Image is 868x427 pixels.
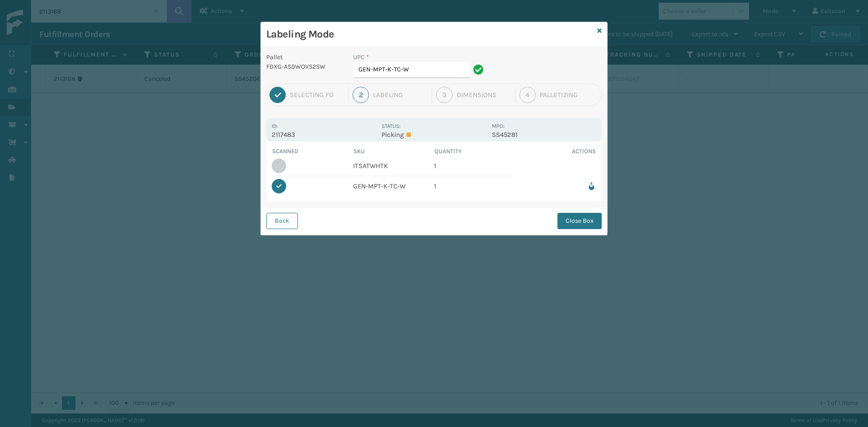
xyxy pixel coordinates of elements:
[290,91,344,99] div: Selecting FO
[353,52,369,62] label: UPC
[269,87,286,103] div: 1
[266,52,342,62] p: Pallet
[382,123,401,129] label: Status:
[457,91,511,99] div: Dimensions
[515,147,597,156] th: Actions
[266,62,342,71] p: FDXG-ASDWOVS2SW
[272,131,376,139] p: 2117483
[266,213,298,229] button: Back
[540,91,599,99] div: Palletizing
[492,131,596,139] p: SS45281
[353,87,369,103] div: 2
[353,176,434,196] td: GEN-MPT-K-TC-W
[436,87,453,103] div: 3
[515,176,597,196] td: Remove from box
[434,176,515,196] td: 1
[266,28,594,41] h3: Labeling Mode
[434,156,515,176] td: 1
[557,213,602,229] button: Close Box
[353,156,434,176] td: ITSATWHTK
[373,91,427,99] div: Labeling
[272,147,353,156] th: Scanned
[492,123,505,129] label: MPO:
[353,147,434,156] th: SKU
[519,87,536,103] div: 4
[382,131,486,139] p: Picking
[272,123,278,129] label: Id:
[434,147,515,156] th: Quantity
